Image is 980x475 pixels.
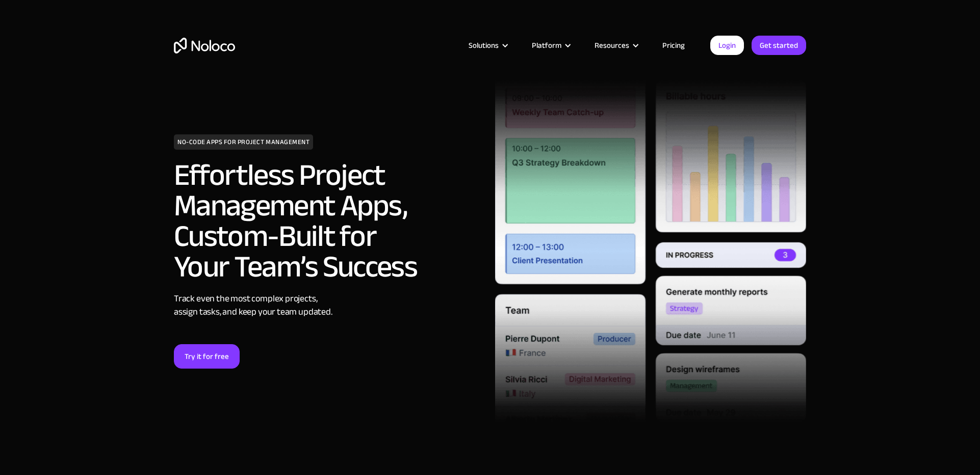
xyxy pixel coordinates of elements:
[519,39,582,52] div: Platform
[650,39,698,52] a: Pricing
[532,39,561,52] div: Platform
[752,36,806,55] a: Get started
[595,39,629,52] div: Resources
[456,39,519,52] div: Solutions
[174,344,240,369] a: Try it for free
[174,292,485,319] div: Track even the most complex projects, assign tasks, and keep your team updated.
[710,36,744,55] a: Login
[174,38,235,53] a: home
[174,134,313,150] h1: NO-CODE APPS FOR PROJECT MANAGEMENT
[469,39,499,52] div: Solutions
[174,160,485,282] h2: Effortless Project Management Apps, Custom-Built for Your Team’s Success
[582,39,650,52] div: Resources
